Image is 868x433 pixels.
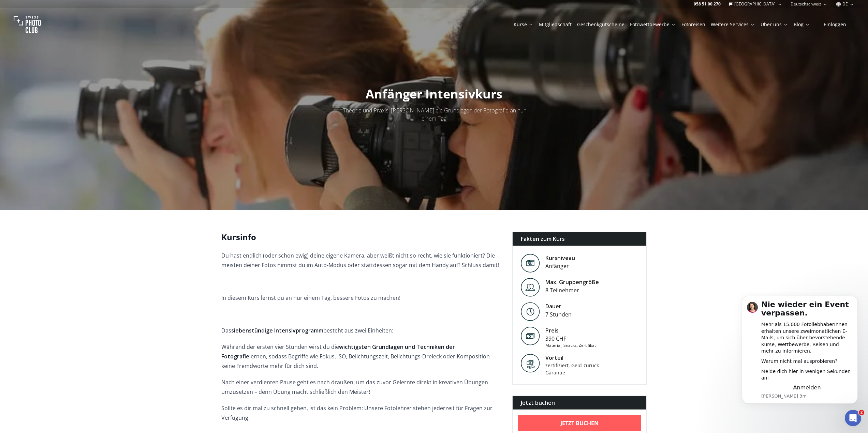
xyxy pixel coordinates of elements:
button: Über uns [758,20,791,29]
div: 390 CHF [545,335,596,343]
button: Blog [791,20,813,29]
div: Material, Snacks, Zertifikat [545,343,596,348]
p: In diesem Kurs lernst du an nur einem Tag, bessere Fotos zu machen! [221,293,501,303]
img: Vorteil [521,354,540,373]
a: Fotoreisen [681,21,705,28]
div: Vorteil [545,354,603,362]
strong: siebenstündige Intensivprogramm [231,327,323,334]
p: Nach einer verdienten Pause geht es nach draußen, um das zuvor Gelernte direkt in kreativen Übung... [221,377,501,397]
div: Dauer [545,302,572,310]
img: Preis [521,326,540,345]
span: Anfänger Intensivkurs [366,86,502,102]
a: Fotowettbewerbe [630,21,676,28]
a: Jetzt buchen [518,415,641,431]
p: Du hast endlich (oder schon ewig) deine eigene Kamera, aber weißt nicht so recht, wie sie funktio... [221,251,501,270]
a: Weitere Services [711,21,755,28]
a: Über uns [761,21,788,28]
button: Einloggen [815,20,854,29]
button: Fotowettbewerbe [627,20,679,29]
div: Anfänger [545,262,575,270]
span: 2 [859,410,864,415]
img: Level [521,302,540,321]
a: 058 51 00 270 [694,1,721,7]
p: Während der ersten vier Stunden wirst du die lernen, sodass Begriffe wie Fokus, ISO, Belichtungsz... [221,342,501,371]
h2: Kursinfo [221,232,501,243]
button: Fotoreisen [679,20,708,29]
img: Level [521,254,540,273]
img: Swiss photo club [14,11,41,38]
button: Mitgliedschaft [536,20,574,29]
div: Jetzt buchen [513,396,647,409]
b: Jetzt buchen [560,419,599,427]
button: Weitere Services [708,20,758,29]
button: Geschenkgutscheine [574,20,627,29]
p: Das besteht aus zwei Einheiten: [221,326,501,335]
a: Geschenkgutscheine [577,21,624,28]
div: Fakten zum Kurs [513,232,647,246]
p: Sollte es dir mal zu schnell gehen, ist das kein Problem: Unsere Fotolehrer stehen jederzeit für ... [221,403,501,422]
div: 7 Stunden [545,310,572,319]
span: Theorie und Praxis: [PERSON_NAME] die Grundlagen der Fotografie an nur einem Tag [343,107,526,122]
a: Blog [794,21,810,28]
iframe: Intercom live chat [845,410,861,426]
div: Max. Gruppengröße [545,278,599,286]
a: Mitgliedschaft [539,21,572,28]
div: Kursniveau [545,254,575,262]
iframe: Intercom notifications Nachricht [732,292,868,415]
button: Kurse [511,20,536,29]
div: 8 Teilnehmer [545,286,599,294]
a: Kurse [514,21,533,28]
div: Preis [545,326,596,335]
img: Level [521,278,540,297]
div: zertifiziert, Geld-zurück-Garantie [545,362,603,376]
